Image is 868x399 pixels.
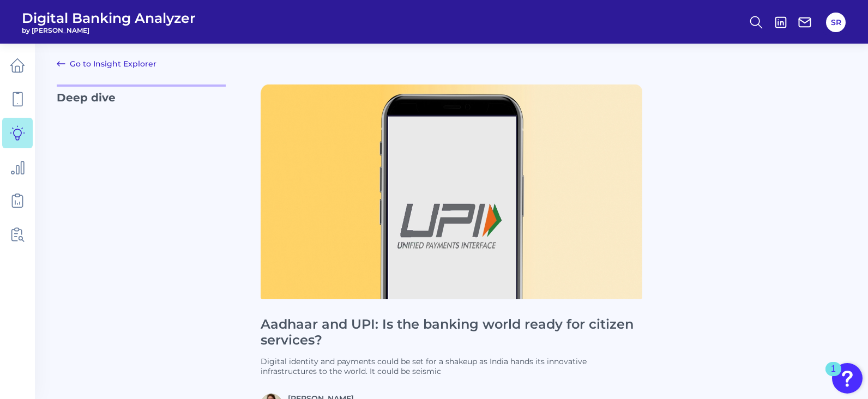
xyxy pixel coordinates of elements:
[261,356,642,376] p: Digital identity and payments could be set for a shakeup as India hands its innovative infrastruc...
[832,363,863,394] button: Open Resource Center, 1 new notification
[831,369,836,383] div: 1
[261,317,642,348] h1: Aadhaar and UPI: Is the banking world ready for citizen services?
[261,84,642,299] img: UPIcov_(1)-1366x768.png
[22,26,196,34] span: by [PERSON_NAME]
[22,10,196,26] span: Digital Banking Analyzer
[826,13,846,32] button: SR
[57,57,156,70] a: Go to Insight Explorer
